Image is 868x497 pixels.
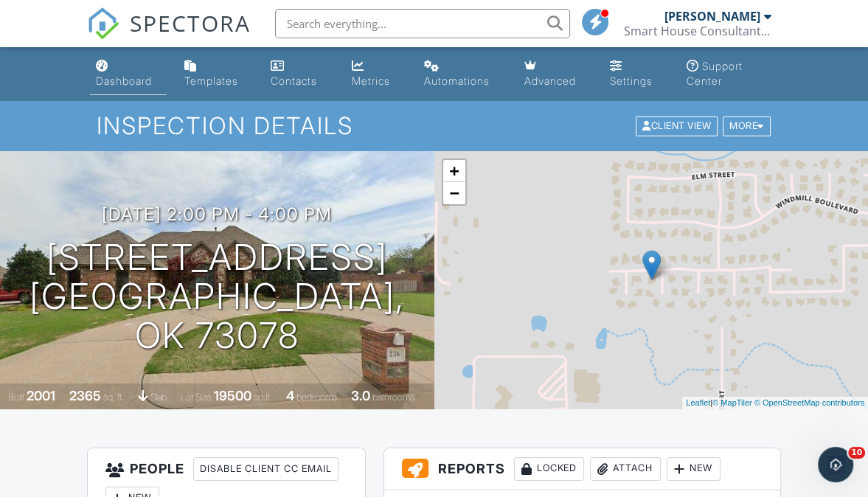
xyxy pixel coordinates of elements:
[352,74,390,87] div: Metrics
[723,117,771,136] div: More
[712,398,752,407] a: © MapTiler
[296,392,337,403] span: bedrooms
[184,74,238,87] div: Templates
[624,24,771,38] div: Smart House Consultants, LLC
[443,182,465,204] a: Zoom out
[254,392,272,403] span: sq.ft.
[97,113,772,139] h1: Inspection Details
[634,119,721,131] a: Client View
[667,457,721,481] div: New
[265,53,334,95] a: Contacts
[193,457,338,481] div: Disable Client CC Email
[610,74,653,87] div: Settings
[754,398,864,407] a: © OpenStreetMap contributors
[524,74,576,87] div: Advanced
[178,53,253,95] a: Templates
[636,117,718,136] div: Client View
[686,398,710,407] a: Leaflet
[604,53,669,95] a: Settings
[424,74,490,87] div: Automations
[418,53,507,95] a: Automations (Basic)
[590,457,661,481] div: Attach
[87,20,251,51] a: SPECTORA
[443,160,465,182] a: Zoom in
[848,447,865,459] span: 10
[27,388,55,403] div: 2001
[514,457,584,481] div: Locked
[130,7,251,38] span: SPECTORA
[96,74,152,87] div: Dashboard
[87,7,119,40] img: The Best Home Inspection Software - Spectora
[682,397,868,409] div: |
[24,238,411,355] h1: [STREET_ADDRESS] [GEOGRAPHIC_DATA], OK 73078
[181,392,212,403] span: Lot Size
[102,204,332,224] h3: [DATE] 2:00 pm - 4:00 pm
[664,9,760,24] div: [PERSON_NAME]
[150,392,167,403] span: slab
[384,448,780,490] h3: Reports
[681,53,779,95] a: Support Center
[275,9,570,38] input: Search everything...
[346,53,406,95] a: Metrics
[8,392,24,403] span: Built
[90,53,167,95] a: Dashboard
[372,392,414,403] span: bathrooms
[214,388,251,403] div: 19500
[351,388,370,403] div: 3.0
[69,388,101,403] div: 2365
[687,60,743,87] div: Support Center
[286,388,294,403] div: 4
[818,447,853,482] iframe: Intercom live chat
[271,74,317,87] div: Contacts
[518,53,592,95] a: Advanced
[103,392,124,403] span: sq. ft.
